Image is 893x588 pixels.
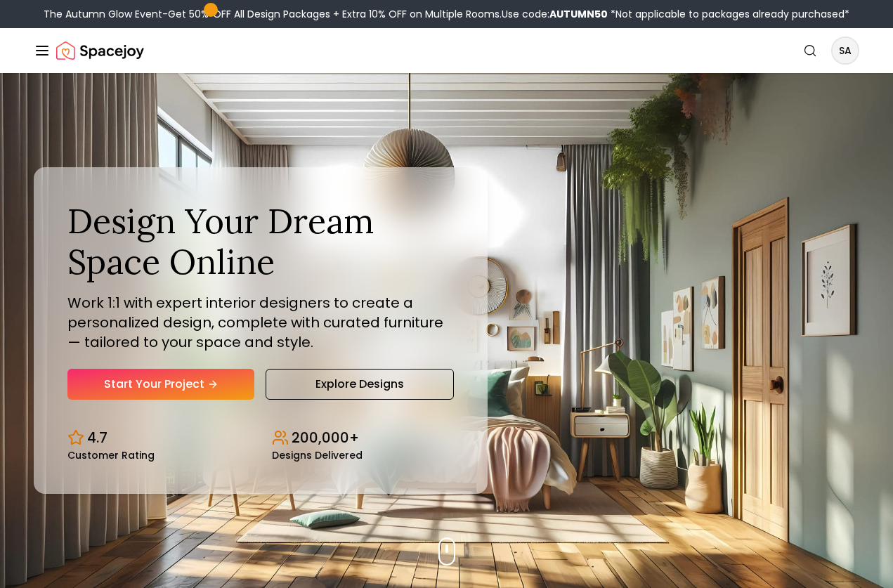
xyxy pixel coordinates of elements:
b: AUTUMN50 [549,7,608,21]
p: Work 1:1 with expert interior designers to create a personalized design, complete with curated fu... [67,293,454,352]
span: SA [833,38,858,63]
p: 4.7 [87,428,107,447]
img: Spacejoy Logo [56,37,144,65]
nav: Global [34,28,859,73]
a: Spacejoy [56,37,144,65]
div: The Autumn Glow Event-Get 50% OFF All Design Packages + Extra 10% OFF on Multiple Rooms. [44,7,849,21]
small: Designs Delivered [272,450,363,460]
p: 200,000+ [292,428,359,447]
a: Start Your Project [67,369,254,400]
span: Use code: [502,7,608,21]
button: SA [831,37,859,65]
h1: Design Your Dream Space Online [67,201,454,282]
small: Customer Rating [67,450,155,460]
a: Explore Designs [266,369,454,400]
span: *Not applicable to packages already purchased* [608,7,849,21]
div: Design stats [67,417,454,460]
